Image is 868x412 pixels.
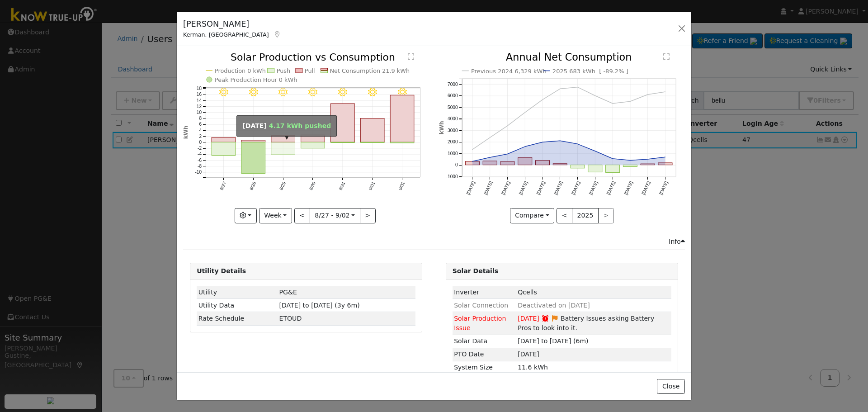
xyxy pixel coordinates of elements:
[197,110,202,115] text: 10
[330,67,410,74] text: Net Consumption 21.9 kWh
[199,140,202,145] text: 0
[241,142,265,174] rect: onclick=""
[453,335,516,348] td: Solar Data
[454,302,508,309] span: Solar Connection
[199,122,202,127] text: 6
[198,164,202,169] text: -8
[219,181,227,191] text: 8/27
[454,315,506,331] span: Solar Production Issue
[212,137,236,142] rect: onclick=""
[453,361,516,374] td: System Size
[271,142,295,155] rect: onclick=""
[212,142,236,156] rect: onclick=""
[398,181,406,191] text: 9/02
[277,67,291,74] text: Push
[197,98,202,103] text: 14
[241,140,265,142] rect: onclick=""
[360,208,376,223] button: >
[278,181,287,191] text: 8/29
[551,315,559,322] i: Edit Issue
[279,88,288,97] i: 8/29 - Clear
[249,181,257,191] text: 8/28
[197,286,278,299] td: Utility
[279,289,297,296] span: ID: 13960807, authorized: 04/09/24
[541,315,549,322] a: Snooze expired 02/13/2025
[301,142,325,148] rect: onclick=""
[391,95,415,142] rect: onclick=""
[408,53,414,60] text: 
[231,52,395,63] text: Solar Production vs Consumption
[199,116,202,121] text: 8
[294,208,310,223] button: <
[197,267,246,275] strong: Utility Details
[197,312,278,325] td: Rate Schedule
[305,67,315,74] text: Pull
[274,31,282,38] a: Map
[183,31,269,38] span: Kerman, [GEOGRAPHIC_DATA]
[198,146,202,151] text: -2
[453,267,498,275] strong: Solar Details
[518,337,588,345] span: [DATE] to [DATE] (6m)
[242,122,267,129] strong: [DATE]
[338,88,347,97] i: 8/31 - Clear
[249,88,258,97] i: 8/28 - Clear
[518,364,548,371] span: 11.6 kWh
[198,158,202,163] text: -6
[391,142,415,143] rect: onclick=""
[518,289,537,296] span: ID: 189, authorized: 05/10/24
[219,88,228,97] i: 8/27 - Clear
[197,299,278,312] td: Utility Data
[183,18,281,30] h5: [PERSON_NAME]
[269,122,331,129] span: 4.17 kWh pushed
[197,104,202,109] text: 12
[310,208,360,223] button: 8/27 - 9/02
[215,76,297,83] text: Peak Production Hour 0 kWh
[669,237,685,246] div: Info
[361,118,385,142] rect: onclick=""
[259,208,292,223] button: Week
[308,88,317,97] i: 8/30 - Clear
[338,181,346,191] text: 8/31
[368,88,377,97] i: 9/01 - Clear
[518,315,539,322] span: [DATE]
[453,286,516,299] td: Inverter
[279,302,360,309] span: [DATE] to [DATE] (3y 6m)
[199,128,202,133] text: 4
[199,134,202,139] text: 2
[197,86,202,91] text: 18
[215,67,266,74] text: Production 0 kWh
[398,88,407,97] i: 9/02 - Clear
[453,348,516,361] td: PTO Date
[279,315,302,322] span: S
[368,181,376,191] text: 9/01
[198,152,202,157] text: -4
[657,379,684,394] button: Close
[331,104,355,142] rect: onclick=""
[308,181,316,191] text: 8/30
[197,92,202,97] text: 16
[518,315,654,331] span: Battery Issues asking Battery Pros to look into it.
[518,302,590,309] span: Deactivated on [DATE]
[518,350,539,358] span: [DATE]
[195,170,202,175] text: -10
[183,126,189,139] text: kWh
